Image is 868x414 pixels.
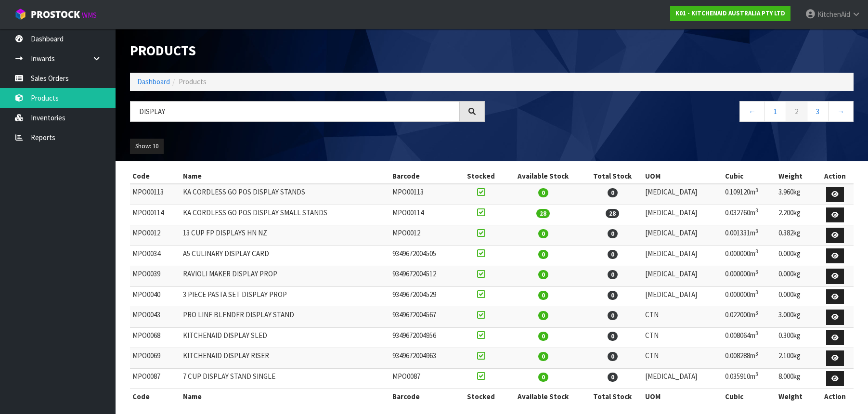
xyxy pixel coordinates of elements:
[723,286,776,307] td: 0.000000m
[723,205,776,225] td: 0.032760m
[130,348,181,369] td: MPO0069
[31,8,80,21] span: ProStock
[181,184,390,205] td: KA CORDLESS GO POS DISPLAY STANDS
[776,368,816,389] td: 8.000kg
[390,246,458,266] td: 9349672004505
[723,184,776,205] td: 0.109120m
[390,389,458,404] th: Barcode
[776,348,816,369] td: 2.100kg
[130,205,181,225] td: MPO00114
[538,352,548,361] span: 0
[538,332,548,341] span: 0
[538,291,548,300] span: 0
[755,207,758,214] sup: 3
[130,368,181,389] td: MPO0087
[181,246,390,266] td: A5 CULINARY DISPLAY CARD
[390,327,458,348] td: 9349672004956
[130,139,164,154] button: Show: 10
[130,307,181,328] td: MPO0043
[608,250,618,259] span: 0
[130,286,181,307] td: MPO0040
[755,371,758,377] sup: 3
[828,101,854,122] a: →
[181,168,390,184] th: Name
[807,101,829,122] a: 3
[764,101,786,122] a: 1
[582,389,643,404] th: Total Stock
[643,266,722,287] td: [MEDICAL_DATA]
[643,205,722,225] td: [MEDICAL_DATA]
[390,368,458,389] td: MPO0087
[608,229,618,238] span: 0
[675,9,785,17] strong: K01 - KITCHENAID AUSTRALIA PTY LTD
[776,327,816,348] td: 0.300kg
[776,225,816,246] td: 0.382kg
[643,184,722,205] td: [MEDICAL_DATA]
[776,389,816,404] th: Weight
[723,389,776,404] th: Cubic
[643,389,722,404] th: UOM
[130,327,181,348] td: MPO0068
[776,307,816,328] td: 3.000kg
[776,168,816,184] th: Weight
[181,266,390,287] td: RAVIOLI MAKER DISPLAY PROP
[130,184,181,205] td: MPO00113
[776,266,816,287] td: 0.000kg
[390,184,458,205] td: MPO00113
[606,209,619,218] span: 28
[755,228,758,234] sup: 3
[130,168,181,184] th: Code
[181,307,390,328] td: PRO LINE BLENDER DISPLAY STAND
[504,389,583,404] th: Available Stock
[130,43,485,58] h1: Products
[130,389,181,404] th: Code
[130,101,460,122] input: Search products
[723,266,776,287] td: 0.000000m
[390,205,458,225] td: MPO00114
[608,270,618,279] span: 0
[181,286,390,307] td: 3 PIECE PASTA SET DISPLAY PROP
[458,168,504,184] th: Stocked
[608,373,618,382] span: 0
[755,269,758,275] sup: 3
[499,101,854,125] nav: Page navigation
[643,246,722,266] td: [MEDICAL_DATA]
[723,246,776,266] td: 0.000000m
[390,348,458,369] td: 9349672004963
[776,205,816,225] td: 2.200kg
[390,266,458,287] td: 9349672004512
[755,310,758,316] sup: 3
[723,348,776,369] td: 0.008288m
[608,291,618,300] span: 0
[739,101,765,122] a: ←
[723,368,776,389] td: 0.035910m
[179,77,207,86] span: Products
[504,168,583,184] th: Available Stock
[181,368,390,389] td: 7 CUP DISPLAY STAND SINGLE
[181,205,390,225] td: KA CORDLESS GO POS DISPLAY SMALL STANDS
[786,101,807,122] a: 2
[608,352,618,361] span: 0
[538,188,548,197] span: 0
[608,311,618,320] span: 0
[755,330,758,336] sup: 3
[390,168,458,184] th: Barcode
[643,368,722,389] td: [MEDICAL_DATA]
[723,225,776,246] td: 0.001331m
[816,389,854,404] th: Action
[538,270,548,279] span: 0
[643,286,722,307] td: [MEDICAL_DATA]
[776,286,816,307] td: 0.000kg
[390,286,458,307] td: 9349672004529
[723,168,776,184] th: Cubic
[723,327,776,348] td: 0.008064m
[755,187,758,194] sup: 3
[643,225,722,246] td: [MEDICAL_DATA]
[14,8,26,20] img: cube-alt.png
[536,209,550,218] span: 28
[181,327,390,348] td: KITCHENAID DISPLAY SLED
[538,311,548,320] span: 0
[755,350,758,357] sup: 3
[181,348,390,369] td: KITCHENAID DISPLAY RISER
[137,77,170,86] a: Dashboard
